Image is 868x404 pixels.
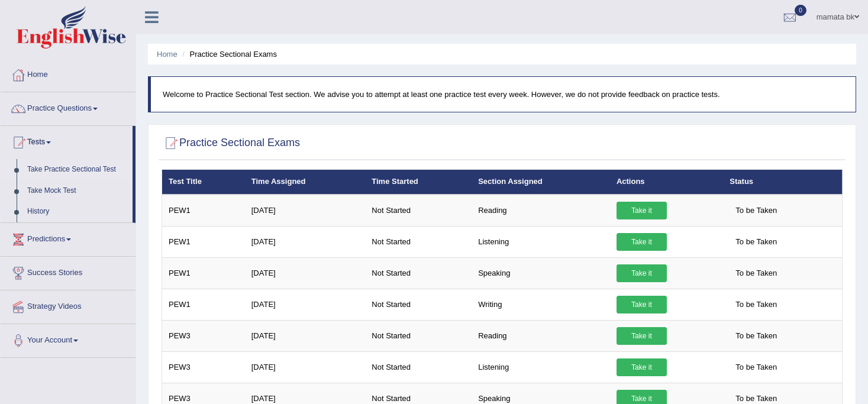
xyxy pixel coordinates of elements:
[365,195,472,227] td: Not Started
[245,170,366,195] th: Time Assigned
[617,327,667,345] a: Take it
[245,257,366,289] td: [DATE]
[1,257,135,286] a: Success Stories
[163,89,844,100] p: Welcome to Practice Sectional Test section. We advise you to attempt at least one practice test e...
[245,195,366,227] td: [DATE]
[472,257,610,289] td: Speaking
[730,233,783,251] span: To be Taken
[730,202,783,219] span: To be Taken
[245,226,366,257] td: [DATE]
[617,233,667,251] a: Take it
[365,351,472,383] td: Not Started
[1,324,135,354] a: Your Account
[617,202,667,219] a: Take it
[162,195,245,227] td: PEW1
[472,195,610,227] td: Reading
[179,49,277,60] li: Practice Sectional Exams
[1,92,135,122] a: Practice Questions
[472,226,610,257] td: Listening
[162,170,245,195] th: Test Title
[1,223,135,253] a: Predictions
[472,170,610,195] th: Section Assigned
[365,289,472,320] td: Not Started
[162,351,245,383] td: PEW3
[617,296,667,313] a: Take it
[472,289,610,320] td: Writing
[472,351,610,383] td: Listening
[730,358,783,376] span: To be Taken
[730,327,783,345] span: To be Taken
[162,226,245,257] td: PEW1
[795,5,806,16] span: 0
[245,289,366,320] td: [DATE]
[617,358,667,376] a: Take it
[472,320,610,351] td: Reading
[162,134,300,152] h2: Practice Sectional Exams
[730,296,783,313] span: To be Taken
[365,320,472,351] td: Not Started
[365,257,472,289] td: Not Started
[22,159,133,180] a: Take Practice Sectional Test
[617,264,667,282] a: Take it
[1,290,135,320] a: Strategy Videos
[157,50,178,59] a: Home
[162,257,245,289] td: PEW1
[723,170,842,195] th: Status
[1,59,135,88] a: Home
[730,264,783,282] span: To be Taken
[365,170,472,195] th: Time Started
[162,289,245,320] td: PEW1
[22,180,133,202] a: Take Mock Test
[245,351,366,383] td: [DATE]
[365,226,472,257] td: Not Started
[162,320,245,351] td: PEW3
[1,126,133,156] a: Tests
[610,170,723,195] th: Actions
[22,201,133,222] a: History
[245,320,366,351] td: [DATE]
